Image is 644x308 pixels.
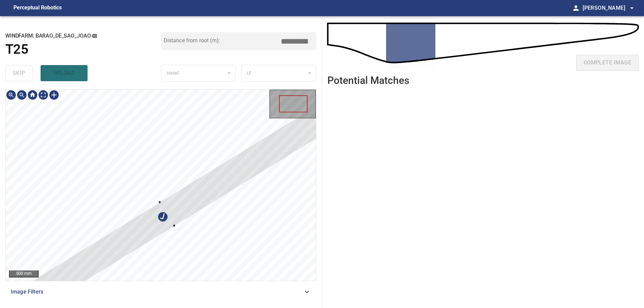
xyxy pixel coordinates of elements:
[583,3,636,13] span: [PERSON_NAME]
[5,32,161,40] h2: windfarm: Barao_de_Sao_Joao
[247,71,251,75] span: LE
[16,90,27,100] div: Zoom out
[38,90,49,100] div: Toggle full page
[164,38,220,43] label: Distance from root (m):
[91,32,98,40] button: copy message details
[155,209,170,224] div: Edit annotation
[49,90,59,100] div: Toggle selection
[580,1,636,15] button: [PERSON_NAME]
[5,42,28,57] h1: T25
[161,65,236,82] div: bladeC
[241,65,316,82] div: LE
[167,71,180,75] span: bladeC
[13,3,62,13] figcaption: Perceptual Robotics
[6,90,16,100] div: Zoom in
[27,90,38,100] div: Go home
[628,4,636,12] span: arrow_drop_down
[11,288,303,296] span: Image Filters
[5,42,161,57] a: T25
[327,75,409,86] h2: Potential Matches
[5,284,316,300] div: Image Filters
[572,4,580,12] span: person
